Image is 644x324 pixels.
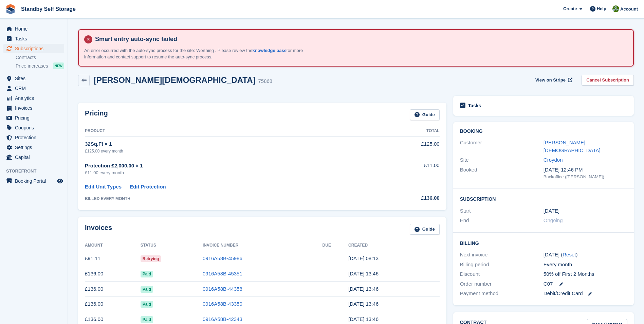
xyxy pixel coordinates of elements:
div: [DATE] ( ) [544,251,627,259]
a: menu [3,74,64,83]
a: Edit Protection [130,183,166,191]
span: Paid [141,301,153,308]
th: Created [348,240,440,251]
th: Invoice Number [203,240,323,251]
th: Amount [85,240,141,251]
td: £136.00 [85,266,141,282]
span: Subscriptions [15,44,56,53]
div: Order number [460,280,544,288]
a: menu [3,34,64,43]
div: Start [460,207,544,215]
span: Home [15,24,56,34]
th: Status [141,240,203,251]
time: 2025-03-07 01:00:00 UTC [544,207,559,215]
a: menu [3,176,64,186]
a: knowledge base [252,48,286,53]
span: View on Stripe [535,77,566,84]
h2: Subscription [460,195,627,202]
a: View on Stripe [533,75,574,86]
h2: Pricing [85,109,108,121]
a: menu [3,123,64,132]
a: 0916A58B-43350 [203,301,242,307]
a: 0916A58B-45986 [203,255,242,261]
a: menu [3,133,64,142]
span: Storefront [6,168,68,175]
span: Account [620,6,638,13]
div: £11.00 every month [85,169,374,176]
span: Paid [141,316,153,323]
span: Help [597,5,606,12]
div: 50% off First 2 Months [544,270,627,278]
div: £125.00 every month [85,148,374,154]
time: 2025-05-07 12:46:54 UTC [348,316,379,322]
h2: Billing [460,239,627,246]
time: 2025-08-28 07:13:09 UTC [348,255,379,261]
a: Preview store [56,177,64,185]
span: Retrying [141,255,161,262]
h2: Booking [460,129,627,134]
a: Guide [410,109,440,121]
a: menu [3,93,64,103]
div: 75868 [258,77,272,85]
div: Site [460,156,544,164]
span: Paid [141,286,153,293]
th: Total [374,126,439,137]
div: Backoffice ([PERSON_NAME]) [544,174,627,180]
span: Sites [15,74,56,83]
a: Croydon [544,157,563,163]
div: BILLED EVERY MONTH [85,196,374,202]
th: Due [323,240,349,251]
div: Every month [544,261,627,269]
div: 32Sq.Ft × 1 [85,140,374,148]
div: Protection £2,000.00 × 1 [85,162,374,170]
a: menu [3,103,64,113]
div: Payment method [460,290,544,298]
a: Guide [410,224,440,235]
a: Price increases NEW [16,62,64,70]
div: NEW [53,62,64,69]
h2: [PERSON_NAME][DEMOGRAPHIC_DATA] [94,75,255,85]
h2: Invoices [85,224,112,235]
div: [DATE] 12:46 PM [544,166,627,174]
span: Create [563,5,577,12]
span: Protection [15,133,56,142]
a: menu [3,84,64,93]
time: 2025-06-07 12:46:43 UTC [348,301,379,307]
a: menu [3,24,64,34]
div: Customer [460,139,544,154]
div: Next invoice [460,251,544,259]
p: An error occurred with the auto-sync process for the site: Worthing . Please review the for more ... [84,47,322,60]
time: 2025-08-07 12:46:39 UTC [348,271,379,276]
img: Steve Hambridge [612,5,619,12]
img: stora-icon-8386f47178a22dfd0bd8f6a31ec36ba5ce8667c1dd55bd0f319d3a0aa187defe.svg [5,4,16,14]
span: Ongoing [544,217,563,223]
div: Discount [460,270,544,278]
td: £125.00 [374,137,439,158]
h4: Smart entry auto-sync failed [92,35,628,43]
span: Paid [141,271,153,277]
span: Analytics [15,93,56,103]
a: menu [3,143,64,152]
a: [PERSON_NAME][DEMOGRAPHIC_DATA] [544,140,601,153]
span: Tasks [15,34,56,43]
a: Standby Self Storage [18,3,78,15]
span: Coupons [15,123,56,132]
a: menu [3,152,64,162]
div: £136.00 [374,194,439,202]
span: Invoices [15,103,56,113]
span: Pricing [15,113,56,123]
a: Contracts [16,54,64,61]
a: Edit Unit Types [85,183,122,191]
a: menu [3,113,64,123]
a: Cancel Subscription [582,75,634,86]
div: End [460,217,544,224]
span: CRM [15,84,56,93]
span: Booking Portal [15,176,56,186]
div: Booked [460,166,544,180]
div: Debit/Credit Card [544,290,627,298]
a: 0916A58B-45351 [203,271,242,276]
div: Billing period [460,261,544,269]
span: Capital [15,152,56,162]
span: Price increases [16,63,48,69]
a: 0916A58B-42343 [203,316,242,322]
